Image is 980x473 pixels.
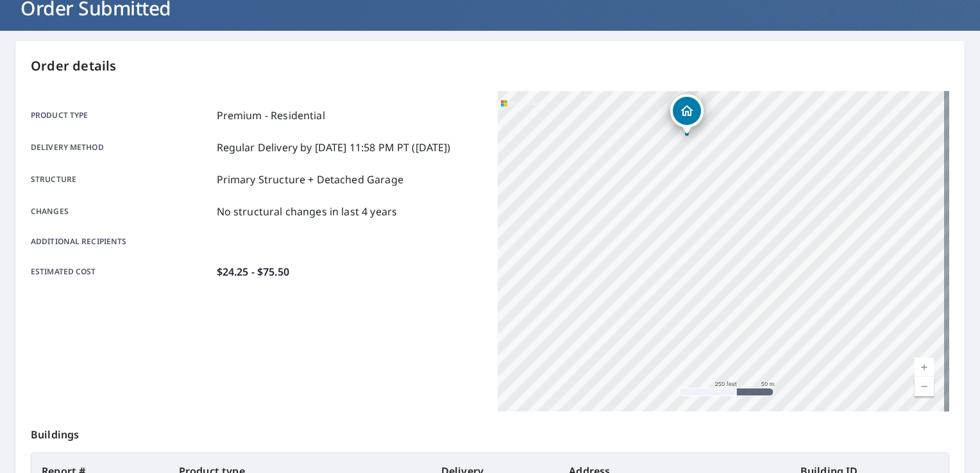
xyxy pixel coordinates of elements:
a: Current Level 17, Zoom In [915,358,934,377]
p: Primary Structure + Detached Garage [217,172,403,187]
p: Structure [31,172,212,187]
p: Changes [31,204,212,219]
p: Premium - Residential [217,108,325,123]
p: Order details [31,56,949,76]
a: Current Level 17, Zoom Out [915,377,934,396]
p: No structural changes in last 4 years [217,204,398,219]
p: Buildings [31,411,949,452]
p: Delivery method [31,140,212,155]
p: $24.25 - $75.50 [217,264,289,279]
p: Estimated cost [31,264,212,279]
p: Additional recipients [31,236,212,247]
p: Regular Delivery by [DATE] 11:58 PM PT ([DATE]) [217,140,451,155]
div: Dropped pin, building 1, Residential property, 4808 W Woodlawn Ct Milwaukee, WI 53208 [670,94,704,134]
p: Product type [31,108,212,123]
